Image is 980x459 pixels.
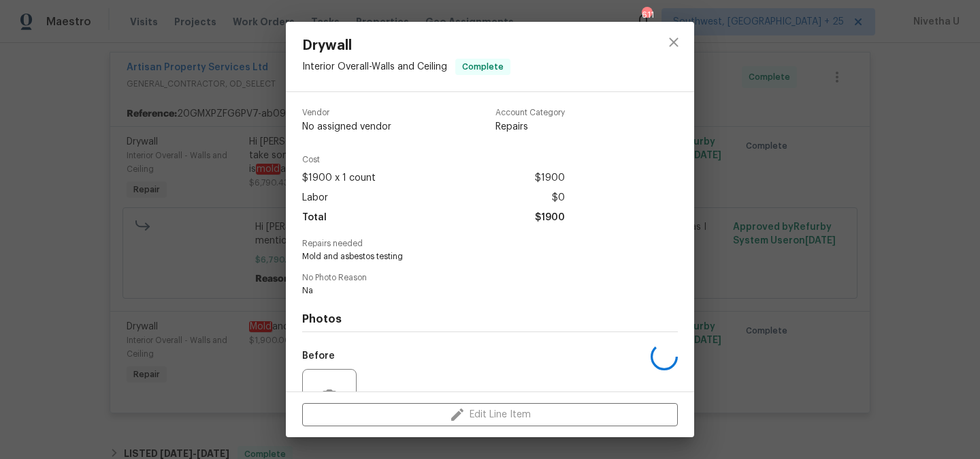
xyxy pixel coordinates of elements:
span: Labor [302,188,328,208]
span: Vendor [302,108,391,117]
span: Repairs [495,120,565,134]
span: Account Category [495,108,565,117]
span: No Photo Reason [302,273,678,282]
span: Repairs needed [302,239,678,248]
span: Na [302,285,640,297]
span: Cost [302,156,565,164]
span: $1900 [535,168,565,188]
span: No assigned vendor [302,120,391,134]
span: Mold and asbestos testing [302,251,640,263]
span: $1900 x 1 count [302,168,376,188]
span: $0 [552,188,565,208]
span: Complete [457,60,509,74]
button: close [657,26,690,59]
span: Total [302,208,327,228]
span: $1900 [535,208,565,228]
div: 611 [642,8,651,22]
h4: Photos [302,312,678,326]
span: Interior Overall - Walls and Ceiling [302,62,447,72]
span: Drywall [302,38,510,53]
h5: Before [302,351,335,361]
